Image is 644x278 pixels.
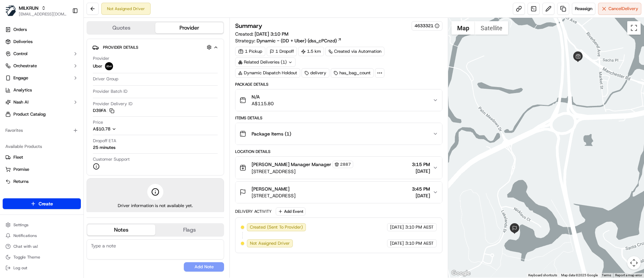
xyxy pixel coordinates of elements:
span: Customer Support [93,156,130,162]
span: Orchestrate [13,63,37,69]
span: 3:10 PM AEST [405,224,434,230]
a: Open this area in Google Maps (opens a new window) [450,269,472,278]
span: Analytics [13,87,32,93]
div: has_bag_count [331,68,374,78]
a: Report a map error [615,273,642,277]
span: [PERSON_NAME] Manager Manager [252,161,331,168]
span: Provider Details [103,45,138,50]
button: Returns [3,176,81,187]
button: Quotes [87,23,155,33]
a: Promise [5,166,78,172]
div: Delivery Activity [235,209,272,214]
button: Engage [3,73,81,83]
span: Log out [13,265,27,271]
a: Dynamic - (DD + Uber) (dss_cPCnzd) [257,37,342,44]
div: 1 Dropoff [267,47,297,56]
button: Add Event [276,207,306,215]
button: Log out [3,263,81,273]
span: Provider Delivery ID [93,101,132,107]
button: Toggle fullscreen view [627,21,641,35]
button: Provider [155,23,223,33]
button: Toggle Theme [3,252,81,262]
span: Dropoff ETA [93,138,116,144]
button: Chat with us! [3,242,81,251]
button: Provider Details [92,42,218,53]
span: Package Items ( 1 ) [252,130,291,137]
span: Dynamic - (DD + Uber) (dss_cPCnzd) [257,37,337,44]
a: Terms (opens in new tab) [602,273,611,277]
img: Google [450,269,472,278]
button: Promise [3,164,81,175]
span: Reassign [575,6,592,12]
span: [DATE] [390,240,404,246]
span: 2887 [340,162,351,167]
span: Driver Group [93,76,118,82]
button: Reassign [572,3,595,15]
span: Nash AI [13,99,29,105]
button: MILKRUNMILKRUN[EMAIL_ADDRESS][DOMAIN_NAME] [3,3,69,19]
span: Provider Batch ID [93,88,127,94]
span: A$10.78 [93,126,110,132]
button: [PERSON_NAME] Manager Manager2887[STREET_ADDRESS]3:15 PM[DATE] [235,157,442,179]
span: Engage [13,75,28,81]
span: [PERSON_NAME] [252,186,289,192]
span: Orders [13,27,27,33]
button: Show satellite imagery [475,21,508,35]
span: Settings [13,222,29,228]
button: N/AA$115.80 [235,89,442,111]
button: Keyboard shortcuts [528,273,557,278]
div: 1 Pickup [235,47,265,56]
span: Create [39,200,53,207]
span: [DATE] [412,168,430,174]
a: Deliveries [3,36,81,47]
span: Provider [93,55,109,62]
button: CancelDelivery [598,3,641,15]
span: Fleet [13,154,23,160]
button: Nash AI [3,97,81,108]
button: 4633321 [415,23,439,29]
a: Returns [5,178,78,185]
button: Notifications [3,231,81,240]
img: MILKRUN [5,5,16,16]
span: N/A [252,93,274,100]
span: 3:10 PM AEST [405,240,434,246]
button: MILKRUN [19,5,39,11]
span: [STREET_ADDRESS] [252,168,353,175]
span: A$115.80 [252,100,274,107]
a: Created via Automation [325,47,384,56]
div: 25 minutes [93,145,115,151]
div: Available Products [3,141,81,152]
span: Price [93,119,103,125]
button: D39FA [93,108,114,114]
span: [DATE] 3:10 PM [255,31,288,37]
span: Uber [93,63,102,69]
button: Orchestrate [3,61,81,71]
button: Show street map [451,21,475,35]
a: Fleet [5,154,78,160]
button: Notes [87,225,155,235]
button: Fleet [3,152,81,163]
span: Chat with us! [13,244,38,249]
span: Map data ©2025 Google [561,273,598,277]
button: [PERSON_NAME][STREET_ADDRESS]3:45 PM[DATE] [235,182,442,203]
a: Orders [3,24,81,35]
span: [DATE] [390,224,404,230]
span: Control [13,51,28,57]
div: delivery [302,68,329,78]
button: A$10.78 [93,126,152,132]
span: Toggle Theme [13,254,40,260]
span: Promise [13,166,29,172]
div: Items Details [235,115,442,121]
span: 3:45 PM [412,186,430,192]
img: uber-new-logo.jpeg [105,62,113,70]
span: [STREET_ADDRESS] [252,192,296,199]
button: Settings [3,220,81,230]
span: Cancel Delivery [608,6,638,12]
div: Related Deliveries (1) [235,57,296,67]
span: Returns [13,178,29,185]
button: Package Items (1) [235,123,442,145]
a: Analytics [3,85,81,95]
button: Create [3,198,81,209]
